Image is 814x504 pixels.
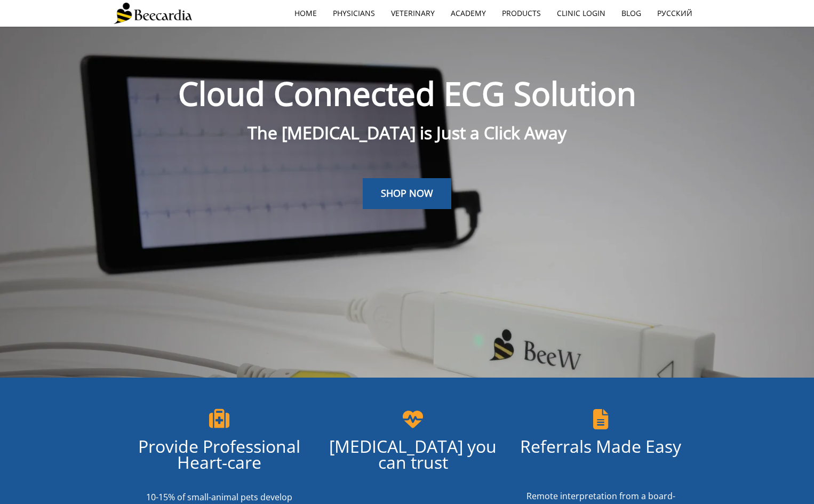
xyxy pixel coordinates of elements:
a: Blog [613,1,649,26]
a: Products [494,1,549,26]
a: Veterinary [383,1,443,26]
span: The [MEDICAL_DATA] is Just a Click Away [248,121,566,144]
a: Clinic Login [549,1,613,26]
span: Provide Professional Heart-care [138,435,300,474]
span: Cloud Connected ECG Solution [178,71,636,115]
a: Physicians [325,1,383,26]
span: SHOP NOW [381,187,433,199]
a: home [286,1,325,26]
img: Beecardia [114,3,192,24]
span: [MEDICAL_DATA] you can trust [329,435,497,474]
a: Academy [443,1,494,26]
a: SHOP NOW [363,178,451,209]
span: Referrals Made Easy [520,435,681,458]
a: Русский [649,1,700,26]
